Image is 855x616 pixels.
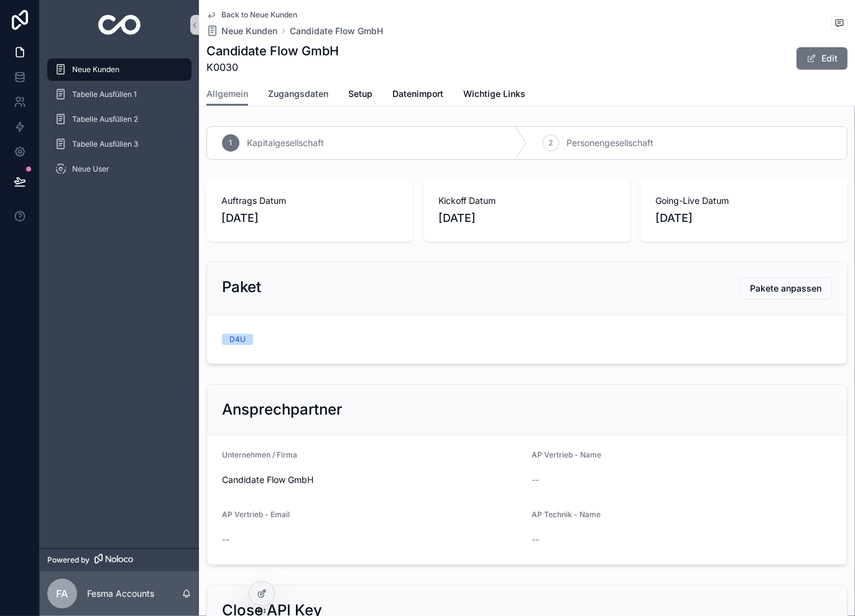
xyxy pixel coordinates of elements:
a: Wichtige Links [463,83,525,108]
a: Neue Kunden [206,25,277,37]
span: -- [222,533,229,546]
span: Unternehmen / Firma [222,450,297,459]
a: Candidate Flow GmbH [290,25,383,37]
span: [DATE] [221,209,399,227]
span: -- [532,533,540,546]
span: Tabelle Ausfüllen 3 [72,139,138,149]
span: Datenimport [392,88,443,100]
div: scrollable content [40,50,199,196]
span: Tabelle Ausfüllen 2 [72,114,138,124]
div: D4U [229,334,246,345]
span: Going-Live Datum [655,195,833,207]
span: [DATE] [438,209,616,227]
a: Tabelle Ausfüllen 1 [47,83,192,106]
span: AP Vertrieb - Email [222,510,290,519]
h1: Candidate Flow GmbH [206,42,339,60]
span: Tabelle Ausfüllen 1 [72,90,137,99]
span: Powered by [47,555,90,565]
span: Kapitalgesellschaft [247,137,324,149]
span: 1 [229,138,233,148]
span: Pakete anpassen [750,282,821,295]
a: Powered by [40,548,199,571]
span: Wichtige Links [463,88,525,100]
p: Fesma Accounts [87,587,154,600]
a: Back to Neue Kunden [206,10,297,20]
span: Zugangsdaten [268,88,328,100]
span: Allgemein [206,88,248,100]
span: Personengesellschaft [567,137,654,149]
button: Pakete anpassen [739,277,832,300]
h2: Paket [222,277,261,297]
span: Back to Neue Kunden [221,10,297,20]
span: Candidate Flow GmbH [222,474,522,486]
span: AP Technik - Name [532,510,601,519]
a: Tabelle Ausfüllen 3 [47,133,192,155]
span: AP Vertrieb - Name [532,450,602,459]
img: App logo [98,15,141,35]
a: Zugangsdaten [268,83,328,108]
span: Kickoff Datum [438,195,616,207]
span: -- [532,474,540,486]
span: FA [57,586,68,601]
span: Neue User [72,164,109,174]
span: Auftrags Datum [221,195,399,207]
a: Datenimport [392,83,443,108]
a: Allgemein [206,83,248,106]
h2: Ansprechpartner [222,400,342,420]
span: Setup [348,88,372,100]
span: K0030 [206,60,339,75]
a: Setup [348,83,372,108]
a: Tabelle Ausfüllen 2 [47,108,192,131]
span: [DATE] [655,209,833,227]
span: Neue Kunden [72,65,119,75]
button: Edit [797,47,848,70]
span: Neue Kunden [221,25,277,37]
a: Neue Kunden [47,58,192,81]
span: 2 [548,138,553,148]
a: Neue User [47,158,192,180]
